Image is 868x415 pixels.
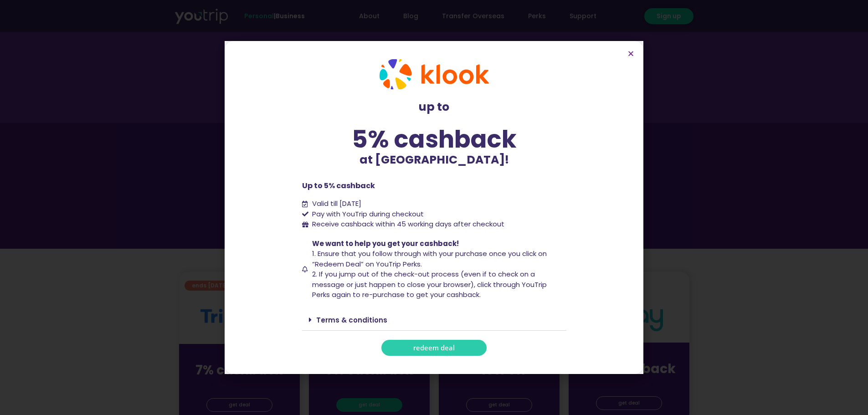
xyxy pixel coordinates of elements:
div: Terms & conditions [302,309,566,331]
span: Valid till [DATE] [310,199,361,209]
span: redeem deal [413,344,455,351]
p: up to [302,98,566,116]
div: 5% cashback [302,127,566,151]
span: Pay with YouTrip during checkout [310,209,424,220]
p: at [GEOGRAPHIC_DATA]! [302,151,566,169]
a: Close [627,50,634,57]
p: Up to 5% cashback [302,180,566,191]
span: We want to help you get your cashback! [312,239,459,248]
span: 2. If you jump out of the check-out process (even if to check on a message or just happen to clos... [312,269,547,299]
a: redeem deal [381,340,487,356]
span: 1. Ensure that you follow through with your purchase once you click on “Redeem Deal” on YouTrip P... [312,249,547,269]
a: Terms & conditions [316,315,387,325]
span: Receive cashback within 45 working days after checkout [310,219,504,230]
